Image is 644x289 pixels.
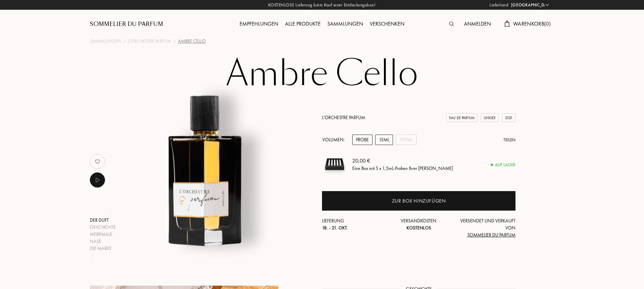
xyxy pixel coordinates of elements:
div: Versandkosten [387,217,451,231]
span: Lieferland: [490,2,509,8]
div: Eine Box mit 5 x 1,5mL-Proben Ihrer [PERSON_NAME] [352,165,453,172]
div: Empfehlungen [236,20,282,29]
div: Lieferung [322,217,387,231]
a: Anmelden [461,20,494,27]
div: 2021 [502,113,515,122]
div: Eau de Parfum [446,113,477,122]
div: Die Marke [90,245,116,252]
div: Geschichte [90,224,116,231]
img: no_like_p.png [91,155,104,168]
a: L'Orchestre Parfum [322,114,365,120]
a: Sommelier du Parfum [90,20,163,28]
div: Unisex [481,113,499,122]
div: Anmelden [461,20,494,29]
div: Teilen [503,137,515,143]
a: Sammlungen [90,38,121,45]
div: Auf Lager [491,161,515,168]
div: / [123,38,126,45]
div: Zur Box hinzufügen [392,197,446,205]
div: Merkmale [90,231,116,238]
img: Ambre Cello L'Orchestre Parfum [123,85,289,252]
div: Versendet und verkauft von [451,217,515,239]
span: Kostenlos [406,225,431,231]
span: Warenkorb ( 0 ) [513,20,551,27]
div: Der Duft [90,217,116,224]
div: Nase [90,238,116,245]
a: L'Orchestre Parfum [128,38,171,45]
a: Alle Produkte [282,20,324,27]
div: 100mL [396,135,417,145]
div: 15mL [375,135,393,145]
span: Sommelier du Parfum [467,232,515,238]
div: Sammlungen [324,20,366,29]
span: 18. - 21. Okt. [322,225,348,231]
div: Volumen: [322,135,348,145]
img: sample box [322,152,347,177]
a: Empfehlungen [236,20,282,27]
div: 20,00 € [352,157,453,165]
div: Probe [352,135,372,145]
a: Verschenken [366,20,408,27]
div: / [173,38,176,45]
img: search_icn.svg [449,22,454,26]
h1: Ambre Cello [154,55,490,92]
img: cart.svg [504,21,510,27]
img: music_play.png [93,176,102,184]
div: Verschenken [366,20,408,29]
div: Ambre Cello [178,38,206,45]
a: Sammlungen [324,20,366,27]
div: Alle Produkte [282,20,324,29]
